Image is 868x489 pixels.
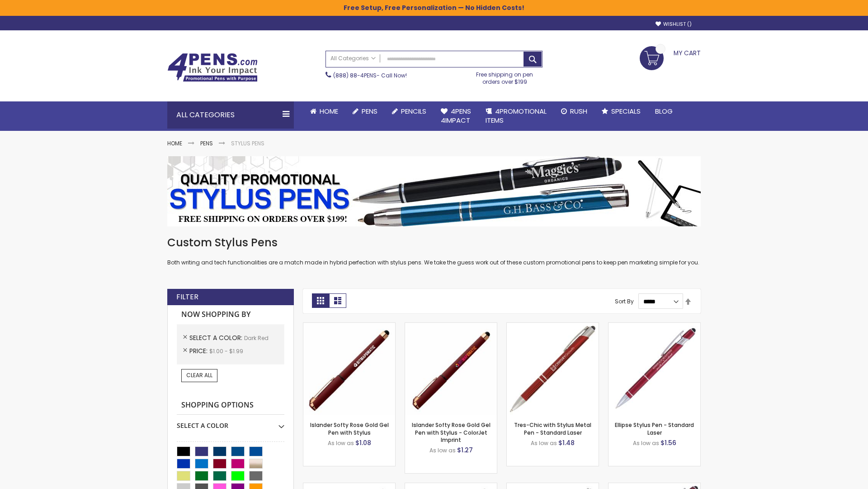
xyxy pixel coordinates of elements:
[189,346,209,355] span: Price
[429,446,456,454] span: As low as
[328,439,354,447] span: As low as
[405,322,497,330] a: Islander Softy Rose Gold Gel Pen with Stylus - ColorJet Imprint-Dark Red
[514,421,591,436] a: Tres-Chic with Stylus Metal Pen - Standard Laser
[167,53,258,82] img: 4Pens Custom Pens and Promotional Products
[362,106,377,116] span: Pens
[312,293,329,308] strong: Grid
[303,322,395,330] a: Islander Softy Rose Gold Gel Pen with Stylus-Dark Red
[633,439,659,447] span: As low as
[333,72,407,79] span: - Call Now!
[507,323,599,415] img: Tres-Chic with Stylus Metal Pen - Standard Laser-Dark Red
[457,446,473,455] span: $1.27
[189,333,244,342] span: Select A Color
[478,101,554,131] a: 4PROMOTIONALITEMS
[330,55,376,62] span: All Categories
[609,322,700,330] a: Ellipse Stylus Pen - Standard Laser-Dark Red
[405,323,497,415] img: Islander Softy Rose Gold Gel Pen with Stylus - ColorJet Imprint-Dark Red
[434,101,478,131] a: 4Pens4impact
[656,21,692,28] a: Wishlist
[177,305,284,324] strong: Now Shopping by
[326,51,380,66] a: All Categories
[310,421,389,436] a: Islander Softy Rose Gold Gel Pen with Stylus
[231,139,264,147] strong: Stylus Pens
[355,438,371,447] span: $1.08
[531,439,557,447] span: As low as
[615,297,634,305] label: Sort By
[186,371,212,379] span: Clear All
[385,101,434,121] a: Pencils
[303,101,345,121] a: Home
[303,323,395,415] img: Islander Softy Rose Gold Gel Pen with Stylus-Dark Red
[167,139,182,147] a: Home
[655,106,673,116] span: Blog
[441,106,471,125] span: 4Pens 4impact
[167,101,294,129] div: All Categories
[200,139,213,147] a: Pens
[648,101,680,121] a: Blog
[181,369,217,382] a: Clear All
[554,101,594,121] a: Rush
[320,106,338,116] span: Home
[467,67,543,86] div: Free shipping on pen orders over $199
[177,396,284,415] strong: Shopping Options
[412,421,491,443] a: Islander Softy Rose Gold Gel Pen with Stylus - ColorJet Imprint
[333,72,377,79] a: (888) 88-4PENS
[609,323,700,415] img: Ellipse Stylus Pen - Standard Laser-Dark Red
[167,235,701,250] h1: Custom Stylus Pens
[167,235,701,267] div: Both writing and tech functionalities are a match made in hybrid perfection with stylus pens. We ...
[244,334,269,342] span: Dark Red
[615,421,694,436] a: Ellipse Stylus Pen - Standard Laser
[209,347,243,355] span: $1.00 - $1.99
[594,101,648,121] a: Specials
[570,106,587,116] span: Rush
[558,438,575,447] span: $1.48
[177,415,284,430] div: Select A Color
[507,322,599,330] a: Tres-Chic with Stylus Metal Pen - Standard Laser-Dark Red
[167,156,701,226] img: Stylus Pens
[486,106,547,125] span: 4PROMOTIONAL ITEMS
[345,101,385,121] a: Pens
[611,106,641,116] span: Specials
[176,292,198,302] strong: Filter
[401,106,426,116] span: Pencils
[660,438,676,447] span: $1.56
